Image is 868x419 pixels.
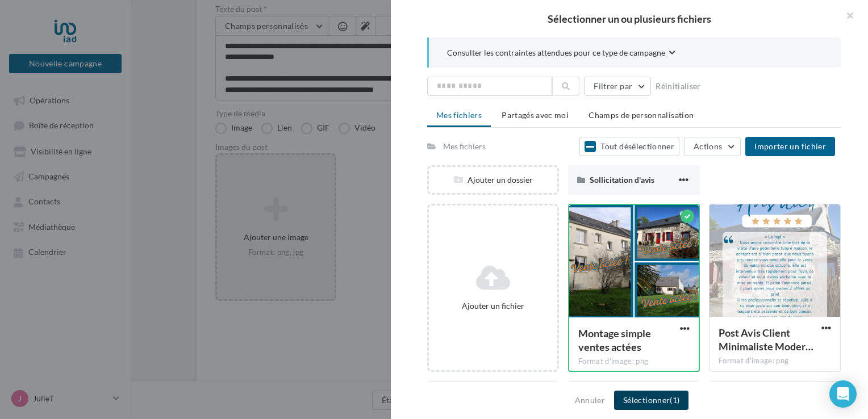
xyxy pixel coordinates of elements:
button: Annuler [570,393,610,407]
button: Tout désélectionner [579,137,679,156]
button: Sélectionner(1) [614,391,688,410]
span: Actions [694,141,722,151]
span: Montage simple ventes actées [578,327,651,353]
span: Post Avis Client Minimaliste Moderne [719,326,813,353]
div: Ajouter un dossier [429,174,557,186]
button: Réinitialiser [651,79,706,93]
h2: Sélectionner un ou plusieurs fichiers [409,14,850,24]
button: Actions [684,137,741,156]
button: Filtrer par [584,77,651,96]
span: Consulter les contraintes attendues pour ce type de campagne [447,47,665,58]
span: Champs de personnalisation [589,110,694,120]
div: Format d'image: png [719,356,831,366]
div: Mes fichiers [443,141,486,152]
button: Importer un fichier [745,137,835,156]
div: Format d'image: png [578,357,690,367]
span: (1) [670,395,679,405]
span: Sollicitation d'avis [590,175,654,185]
span: Importer un fichier [754,141,826,151]
span: Partagés avec moi [502,110,569,120]
div: Open Intercom Messenger [829,380,857,408]
div: Ajouter un fichier [433,300,553,312]
span: Mes fichiers [436,110,482,120]
button: Consulter les contraintes attendues pour ce type de campagne [447,47,675,61]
